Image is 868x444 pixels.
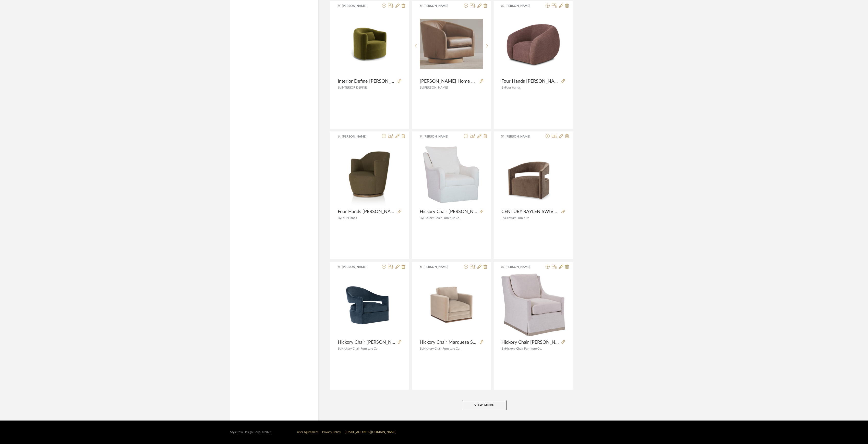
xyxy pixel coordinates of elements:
[501,340,559,345] span: Hickory Chair [PERSON_NAME] Swivel Chair with Skirt 28Wx40Dx36H
[420,279,483,331] img: Hickory Chair Marquesa Swivel Chair 34Wx39Dx32H
[501,274,565,336] img: Hickory Chair Chatham Swivel Chair with Skirt 28Wx40Dx36H
[423,86,448,89] span: [PERSON_NAME]
[230,430,271,434] div: StyleRow Design Corp. ©2025
[501,12,565,76] img: Four Hands Channing Swivel Chair #242210-004 38.5"W x 41.25"D x 30.75"H
[420,273,483,337] div: 0
[420,79,478,84] span: [PERSON_NAME] Home Collection Oscy Leather Swivel Chair #KQ-1015-40 31"W x 31"D x 28.35"H
[338,12,401,76] div: 0
[420,19,483,69] img: Moe's Home Collection Oscy Leather Swivel Chair #KQ-1015-40 31"W x 31"D x 28.35"H
[420,347,423,350] span: By
[338,142,401,206] div: 0
[338,79,396,84] span: Interior Define [PERSON_NAME] Chair 35"W x 32.5"D x 25.5"H
[338,24,401,64] img: Interior Define Fiona Swivel Chair 35"W x 32.5"D x 25.5"H
[505,134,538,139] span: [PERSON_NAME]
[423,347,460,350] span: Hickory Chair Furniture Co.
[322,430,341,434] a: Privacy Policy
[505,265,538,269] span: [PERSON_NAME]
[420,12,483,76] div: 0
[501,142,565,206] div: 0
[501,216,505,219] span: By
[297,430,318,434] a: User Agreement
[505,216,529,219] span: Century Furniture
[505,4,538,8] span: [PERSON_NAME]
[501,12,565,76] div: 0
[501,79,559,84] span: Four Hands [PERSON_NAME] Swivel Chair #242210-004 38.5"W x 41.25"D x 30.75"H
[338,347,341,350] span: By
[501,143,565,206] img: CENTURY RAYLEN SWIVEL CHAIR #CCC3115-8 33"W X 32"D X 30.5"H
[424,265,456,269] span: [PERSON_NAME]
[505,347,542,350] span: Hickory Chair Furniture Co.
[420,209,478,215] span: Hickory Chair [PERSON_NAME] Chair 33x40Dx36H
[341,86,367,89] span: INTERIOR DEFINE
[341,216,357,219] span: Four Hands
[501,209,559,215] span: CENTURY RAYLEN SWIVEL CHAIR #CCC3115-8 33"W X 32"D X 30.5"H
[501,273,565,337] div: 0
[501,86,505,89] span: By
[341,347,378,350] span: Hickory Chair Furniture Co.
[338,143,401,206] img: Four Hands Aurora Swivel Chair #106102-036 26"W x 31.5"D x 31"H
[338,216,341,219] span: By
[420,216,423,219] span: By
[345,430,396,434] a: [EMAIL_ADDRESS][DOMAIN_NAME]
[342,265,374,269] span: [PERSON_NAME]
[338,86,341,89] span: By
[338,275,401,335] img: Hickory Chair Shea Swivel Chair 34Wx36Dx33H
[338,340,396,345] span: Hickory Chair [PERSON_NAME] Swivel Chair 34Wx36Dx33H
[420,340,478,345] span: Hickory Chair Marquesa Swivel Chair 34Wx39Dx32H
[462,400,507,410] button: View More
[505,86,521,89] span: Four Hands
[342,4,374,8] span: [PERSON_NAME]
[338,209,396,215] span: Four Hands [PERSON_NAME] Swivel Chair #106102-036 26"W x 31.5"D x 31"H
[501,347,505,350] span: By
[424,134,456,139] span: [PERSON_NAME]
[420,86,423,89] span: By
[421,142,482,206] img: Hickory Chair Jules Swivel Chair 33x40Dx36H
[424,4,456,8] span: [PERSON_NAME]
[342,134,374,139] span: [PERSON_NAME]
[423,216,460,219] span: Hickory Chair Furniture Co.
